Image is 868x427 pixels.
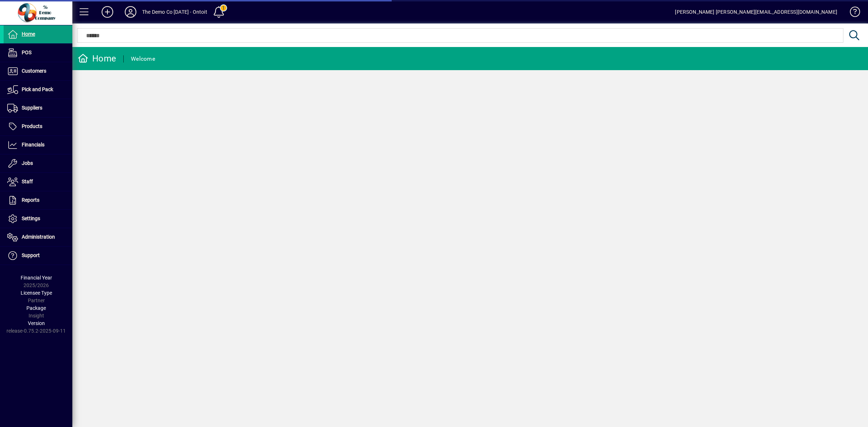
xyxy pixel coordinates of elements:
[131,53,155,65] div: Welcome
[96,5,119,18] button: Add
[4,154,72,172] a: Jobs
[675,6,837,18] div: [PERSON_NAME] [PERSON_NAME][EMAIL_ADDRESS][DOMAIN_NAME]
[4,62,72,80] a: Customers
[22,234,55,240] span: Administration
[119,5,142,18] button: Profile
[22,31,35,37] span: Home
[22,179,33,184] span: Staff
[26,305,46,311] span: Package
[4,173,72,191] a: Staff
[21,275,52,281] span: Financial Year
[4,44,72,62] a: POS
[22,252,40,258] span: Support
[22,197,39,203] span: Reports
[4,99,72,117] a: Suppliers
[844,1,859,25] a: Knowledge Base
[28,320,45,326] span: Version
[22,142,44,148] span: Financials
[22,86,53,92] span: Pick and Pack
[142,6,207,18] div: The Demo Co [DATE] - Ontoit
[4,118,72,136] a: Products
[4,210,72,228] a: Settings
[78,53,116,64] div: Home
[4,228,72,246] a: Administration
[22,105,42,111] span: Suppliers
[4,191,72,209] a: Reports
[4,247,72,265] a: Support
[4,81,72,99] a: Pick and Pack
[21,290,52,296] span: Licensee Type
[22,215,40,221] span: Settings
[22,50,31,55] span: POS
[22,160,33,166] span: Jobs
[22,123,42,129] span: Products
[22,68,46,74] span: Customers
[4,136,72,154] a: Financials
